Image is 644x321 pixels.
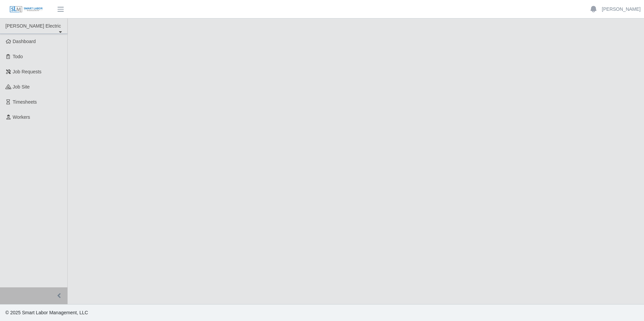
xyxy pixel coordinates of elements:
[602,6,641,13] a: [PERSON_NAME]
[13,99,37,105] span: Timesheets
[13,54,23,59] span: Todo
[13,39,36,44] span: Dashboard
[9,6,43,13] img: SLM Logo
[13,69,42,74] span: Job Requests
[13,84,30,90] span: job site
[5,310,88,315] span: © 2025 Smart Labor Management, LLC
[13,114,30,120] span: Workers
